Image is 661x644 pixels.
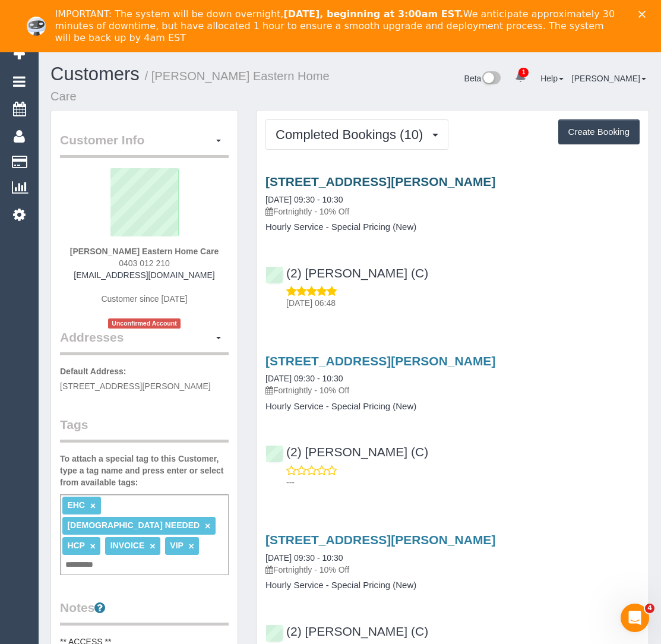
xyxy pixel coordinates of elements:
a: [DATE] 09:30 - 10:30 [265,553,343,563]
small: / [PERSON_NAME] Eastern Home Care [50,70,330,103]
span: VIP [170,541,183,550]
b: [DATE], beginning at 3:00am EST. [283,8,463,20]
label: To attach a special tag to this Customer, type a tag name and press enter or select from availabl... [60,453,229,488]
h4: Hourly Service - Special Pricing (New) [265,402,640,412]
a: (2) [PERSON_NAME] (C) [265,445,428,459]
p: Fortnightly - 10% Off [265,206,640,217]
a: × [90,541,96,551]
span: 1 [518,68,529,77]
p: --- [286,476,640,488]
a: [STREET_ADDRESS][PERSON_NAME] [265,354,495,368]
a: [DATE] 09:30 - 10:30 [265,374,343,383]
legend: Notes [60,599,229,626]
a: [PERSON_NAME] [572,74,646,83]
a: (2) [PERSON_NAME] (C) [265,624,428,638]
a: (2) [PERSON_NAME] (C) [265,266,428,280]
a: [EMAIL_ADDRESS][DOMAIN_NAME] [74,270,214,280]
a: Help [540,74,564,83]
a: Beta [464,74,501,83]
a: 1 [509,64,532,90]
button: Completed Bookings (10) [265,119,448,150]
h4: Hourly Service - Special Pricing (New) [265,580,640,591]
img: Profile image for Ellie [27,17,46,36]
span: 4 [645,604,654,613]
legend: Tags [60,416,229,443]
span: [STREET_ADDRESS][PERSON_NAME] [60,381,211,391]
span: INVOICE [110,541,145,550]
p: Fortnightly - 10% Off [265,384,640,396]
span: [DEMOGRAPHIC_DATA] NEEDED [67,520,200,530]
a: Customers [50,64,140,84]
iframe: Intercom live chat [621,604,649,632]
span: EHC [67,500,85,510]
img: New interface [481,71,501,87]
button: Create Booking [558,119,640,144]
a: × [205,521,210,531]
a: [STREET_ADDRESS][PERSON_NAME] [265,533,495,547]
a: [STREET_ADDRESS][PERSON_NAME] [265,175,495,188]
p: Fortnightly - 10% Off [265,564,640,576]
div: Close [638,11,650,18]
a: × [189,541,194,551]
a: × [150,541,155,551]
label: Default Address: [60,365,126,377]
legend: Customer Info [60,131,229,158]
span: Customer since [DATE] [101,294,187,304]
span: Completed Bookings (10) [276,127,429,142]
h4: Hourly Service - Special Pricing (New) [265,222,640,232]
span: Unconfirmed Account [108,318,181,329]
span: 0403 012 210 [119,258,170,268]
a: × [90,501,96,511]
p: [DATE] 06:48 [286,297,640,309]
strong: [PERSON_NAME] Eastern Home Care [70,247,219,256]
a: [DATE] 09:30 - 10:30 [265,195,343,204]
div: IMPORTANT: The system will be down overnight, We anticipate approximately 30 minutes of downtime,... [55,8,616,44]
span: HCP [67,541,84,550]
